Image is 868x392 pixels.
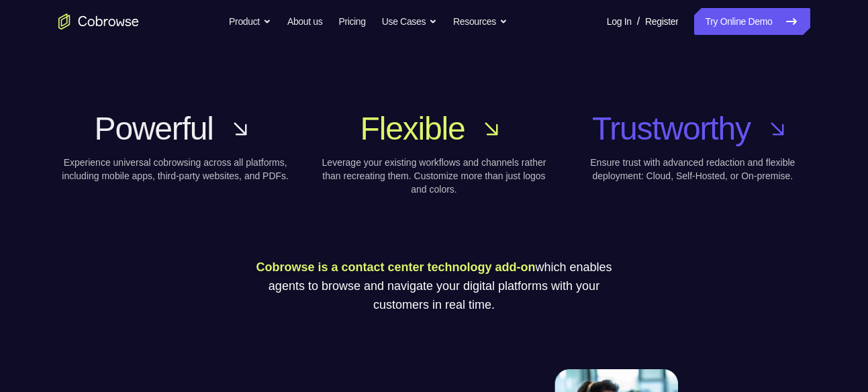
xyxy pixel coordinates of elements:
a: Log In [607,8,632,35]
a: Go to the home page [58,13,139,30]
a: Pricing [338,8,365,35]
span: Cobrowse is a contact center technology add-on [256,260,535,274]
button: Resources [453,8,508,35]
button: Product [229,8,271,35]
p: Leverage your existing workflows and channels rather than recreating them. Customize more than ju... [317,156,551,196]
a: Powerful [58,107,293,150]
p: which enables agents to browse and navigate your digital platforms with your customers in real time. [250,258,619,314]
p: Experience universal cobrowsing across all platforms, including mobile apps, third-party websites... [58,156,293,183]
span: Trustworthy [592,107,751,150]
a: Register [645,8,678,35]
a: Try Online Demo [694,8,810,35]
a: Flexible [317,107,551,150]
p: Ensure trust with advanced redaction and flexible deployment: Cloud, Self-Hosted, or On-premise. [575,156,810,183]
span: Powerful [95,107,213,150]
button: Use Cases [382,8,437,35]
span: / [637,13,640,30]
a: Trustworthy [575,107,810,150]
span: Flexible [360,107,465,150]
a: About us [287,8,322,35]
